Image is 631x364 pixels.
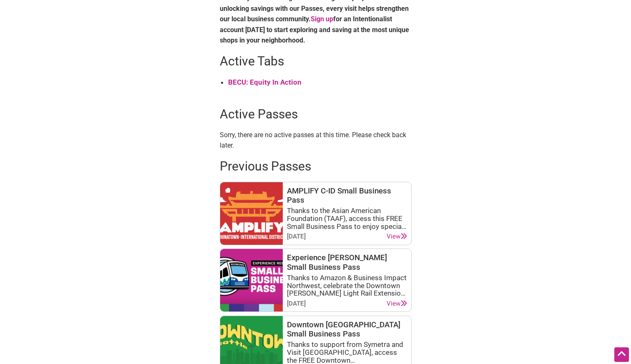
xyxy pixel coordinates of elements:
p: Sorry, there are no active passes at this time. Please check back later. [220,130,412,151]
div: Thanks to support from Symetra and Visit [GEOGRAPHIC_DATA], access the FREE Downtown [GEOGRAPHIC_... [287,341,407,364]
div: [DATE] [287,300,306,308]
h3: Experience [PERSON_NAME] Small Business Pass [287,253,407,272]
a: BECU: Equity In Action [228,78,302,86]
a: View [387,300,407,308]
div: Thanks to Amazon & Business Impact Northwest, celebrate the Downtown [PERSON_NAME] Light Rail Ext... [287,274,407,297]
h2: Previous Passes [220,158,412,175]
h3: AMPLIFY C-ID Small Business Pass [287,186,407,205]
h2: Active Tabs [220,53,412,70]
div: [DATE] [287,233,306,241]
h2: Active Passes [220,105,412,123]
img: AMPLIFY - Chinatown-International District [220,182,283,245]
a: Sign up [311,15,333,23]
div: Thanks to the Asian American Foundation (TAAF), access this FREE Small Business Pass to enjoy spe... [287,207,407,230]
img: Experience Redmond Small Business Pass [220,249,283,311]
a: View [387,233,407,241]
h3: Downtown [GEOGRAPHIC_DATA] Small Business Pass [287,320,407,339]
div: Scroll Back to Top [614,347,629,362]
